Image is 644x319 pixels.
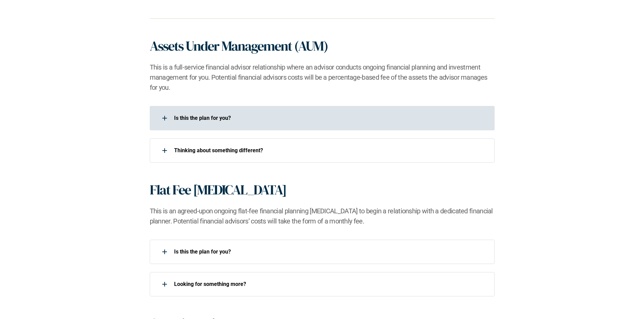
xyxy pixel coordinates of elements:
[174,147,486,154] p: ​Thinking about something different?​
[150,38,328,54] h1: Assets Under Management (AUM)
[174,248,486,255] p: Is this the plan for you?​
[150,62,495,92] h2: This is a full-service financial advisor relationship where an advisor conducts ongoing financial...
[174,115,486,121] p: Is this the plan for you?​
[150,206,495,226] h2: This is an agreed-upon ongoing flat-fee financial planning [MEDICAL_DATA] to begin a relationship...
[174,281,486,287] p: Looking for something more?​
[150,182,286,198] h1: Flat Fee [MEDICAL_DATA]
